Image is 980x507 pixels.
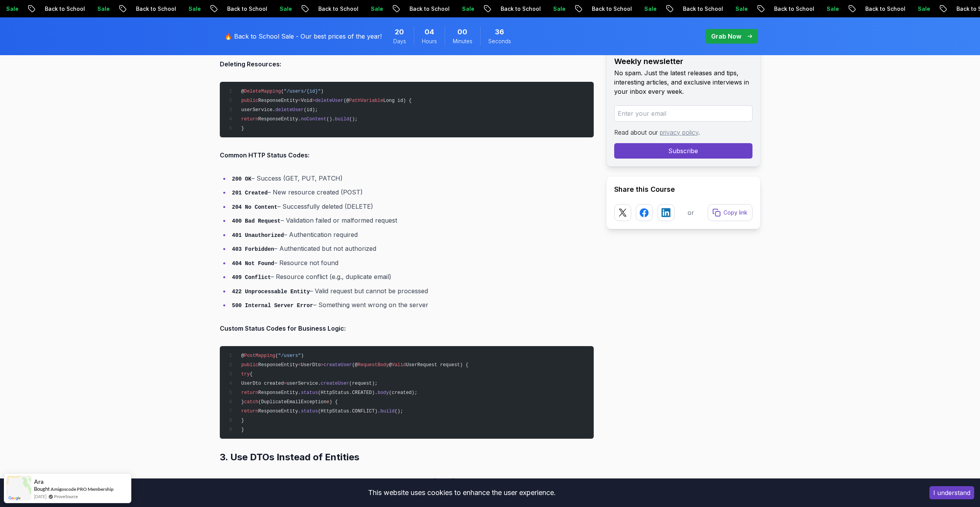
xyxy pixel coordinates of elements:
p: 🔥 Back to School Sale - Our best prices of the year! [224,32,382,41]
p: Sale [90,5,114,13]
span: Void [301,98,312,103]
span: e [326,399,329,405]
span: return [241,390,258,395]
strong: Custom Status Codes for Business Logic: [220,324,346,332]
span: build [335,117,349,122]
code: 422 Unprocessable Entity [232,289,310,295]
input: Enter your email [614,105,752,122]
code: 201 Created [232,190,268,196]
span: (); [394,409,403,414]
p: Back to School [675,5,728,13]
p: Sale [363,5,388,13]
span: } [241,427,244,433]
code: 204 No Content [232,204,278,210]
code: 409 Conflict [232,274,271,281]
span: @ [389,362,392,368]
span: (); [349,117,358,122]
span: > [321,362,323,368]
p: Copy link [724,209,747,216]
p: Back to School [766,5,819,13]
span: ResponseEntity. [258,409,301,414]
span: DeleteMapping [244,89,281,94]
span: deleteUser [315,98,344,103]
span: Days [393,37,406,45]
span: ) { [329,399,338,405]
span: return [241,409,258,414]
p: Back to School [128,5,181,13]
span: Bought [34,486,50,492]
h2: 3. Use DTOs Instead of Entities [220,451,594,463]
p: Sale [728,5,752,13]
p: Sale [637,5,661,13]
span: UserDto created [241,381,284,386]
span: (@ [343,98,349,103]
span: Ara [34,478,44,485]
p: Back to School [37,5,90,13]
span: (id); [304,107,318,113]
span: 0 Minutes [457,27,467,37]
span: ResponseEntity [258,362,298,368]
span: > [312,98,315,103]
span: build [380,409,395,414]
p: or [688,208,694,217]
button: Subscribe [614,143,752,159]
span: (HttpStatus.CREATED). [318,390,377,395]
span: ResponseEntity. [258,390,301,395]
span: public [241,98,258,103]
span: PathVariable [349,98,383,103]
span: ) [301,353,304,358]
code: 500 Internal Server Error [232,303,313,309]
li: – Successfully deleted (DELETE) [230,201,594,212]
li: – Valid request but cannot be processed [230,286,594,297]
span: deleteUser [275,107,304,113]
span: 20 Days [395,27,404,37]
span: Minutes [453,37,472,45]
li: – Authenticated but not authorized [230,243,594,254]
span: (). [326,117,335,122]
span: ResponseEntity [258,98,298,103]
span: return [241,117,258,122]
span: status [301,409,318,414]
p: Back to School [858,5,910,13]
span: ( [281,89,284,94]
p: No spam. Just the latest releases and tips, interesting articles, and exclusive interviews in you... [614,68,752,96]
span: } [241,126,244,131]
span: UserRequest request) { [406,362,469,368]
span: } [241,418,244,423]
h2: Weekly newsletter [614,56,752,67]
p: Sale [181,5,206,13]
p: Back to School [219,5,272,13]
code: 200 OK [232,176,251,182]
span: catch [244,399,258,405]
li: – New resource created (POST) [230,187,594,198]
span: body [377,390,389,395]
p: Back to School [402,5,454,13]
span: ) [321,89,323,94]
span: "/users" [278,353,301,358]
li: – Authentication required [230,229,594,240]
span: Hours [422,37,437,45]
span: (created); [389,390,418,395]
code: 400 Bad Request [232,218,281,224]
span: < [298,98,301,103]
span: 4 Hours [425,27,434,37]
span: Long id) { [383,98,412,103]
span: Valid [392,362,406,368]
p: Sale [454,5,479,13]
button: Copy link [708,204,752,221]
p: Read about our . [614,128,752,137]
h2: Share this Course [614,184,752,195]
span: RequestBody [358,362,389,368]
span: createUser [324,362,352,368]
code: 403 Forbidden [232,246,274,252]
span: Seconds [488,37,511,45]
span: status [301,390,318,395]
code: 401 Unauthorized [232,232,284,238]
span: UserDto [301,362,321,368]
span: (request); [349,381,378,386]
span: (@ [352,362,358,368]
a: privacy policy [660,128,698,136]
span: (HttpStatus.CONFLICT). [318,409,380,414]
p: Sale [910,5,935,13]
p: Back to School [311,5,363,13]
